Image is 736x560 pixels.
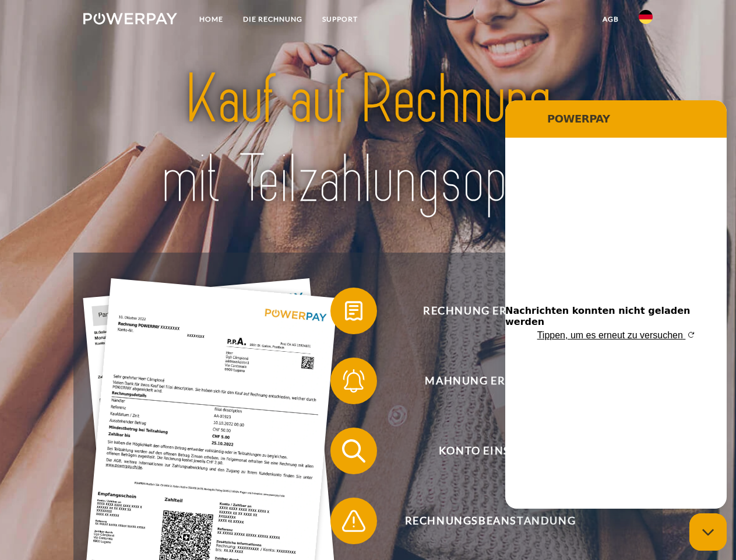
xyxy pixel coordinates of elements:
img: qb_bell.svg [339,366,368,395]
a: agb [593,9,629,30]
img: qb_search.svg [339,436,368,466]
span: Konto einsehen [347,428,633,474]
span: Mahnung erhalten? [347,358,633,404]
button: Rechnungsbeanstandung [330,498,633,544]
span: Rechnungsbeanstandung [347,498,633,544]
button: Rechnung erhalten? [330,288,633,334]
img: qb_bill.svg [339,296,368,325]
img: de [639,10,653,24]
img: logo-powerpay-white.svg [83,13,177,24]
span: Rechnung erhalten? [347,288,633,334]
iframe: Messaging-Fenster [505,100,727,509]
button: Mahnung erhalten? [330,358,633,404]
img: title-powerpay_de.svg [111,56,625,223]
iframe: Schaltfläche zum Öffnen des Messaging-Fensters [689,513,727,551]
img: qb_warning.svg [339,506,368,535]
a: DIE RECHNUNG [233,9,312,30]
a: SUPPORT [312,9,368,30]
button: Konto einsehen [330,428,633,474]
a: Home [189,9,233,30]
